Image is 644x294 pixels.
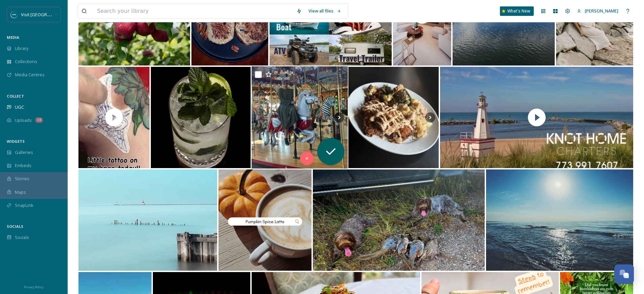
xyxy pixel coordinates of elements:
[15,45,28,52] span: Library
[24,285,44,289] span: Privacy Policy
[15,176,29,182] span: Stories
[440,67,633,168] img: thumbnail
[7,224,23,229] span: SOCIALS
[313,169,484,271] img: 🐾🎯 Moxie and Blizzard were excited to finally get back in the field today for some upland hunting...
[78,169,217,271] img: Lions Park Beach, St. Joseph, MI #stjoseph #stjosephmichigan #michigan #longexposures #fineartpho...
[7,35,19,40] span: MEDIA
[218,169,312,271] img: How do you like your Pumpkin Spice Latte? I like mine in a facial!! Come try our special for the ...
[15,189,26,195] span: Maps
[251,66,348,169] img: Carousel 🎠 #stjoseph #michigan #beach #strand #carousel #karussell #funday #sunnyday #tb #throwba...
[11,11,18,18] img: SM%20Social%20Profile.png
[94,4,293,19] input: Search your library
[274,69,295,75] span: @ _mel_la_
[500,6,534,16] a: What's New
[585,8,618,14] span: [PERSON_NAME]
[15,162,31,169] span: Embeds
[15,117,32,124] span: Uploads
[7,139,25,144] span: WIDGETS
[24,283,44,291] a: Privacy Policy
[486,169,633,271] img: Lake Michigan this last weekend from a more northern portion of the Warren Dunes lakeshore. #lake...
[348,67,439,168] img: 🍺 Oktoberfest is here at The Buck! 🥨 We’ve rolled out a special menu full of German-inspired eats...
[15,72,45,78] span: Media Centres
[15,149,33,156] span: Galleries
[15,202,33,209] span: SnapLink
[614,264,634,284] button: Open Chat
[15,58,37,65] span: Collections
[305,4,345,18] a: View all files
[21,11,96,18] span: Visit [GEOGRAPHIC_DATA][US_STATE]
[574,4,622,18] a: [PERSON_NAME]
[15,104,24,110] span: UGC
[35,117,43,123] div: 18
[274,76,289,81] span: 1440 x 1800
[151,67,250,168] img: With a Boat Show happening over the bridge, it’s a perfect weekend for a “Mariner’s Mojito” …a si...
[7,93,24,99] span: COLLECT
[78,67,149,168] img: thumbnail
[15,234,29,241] span: Socials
